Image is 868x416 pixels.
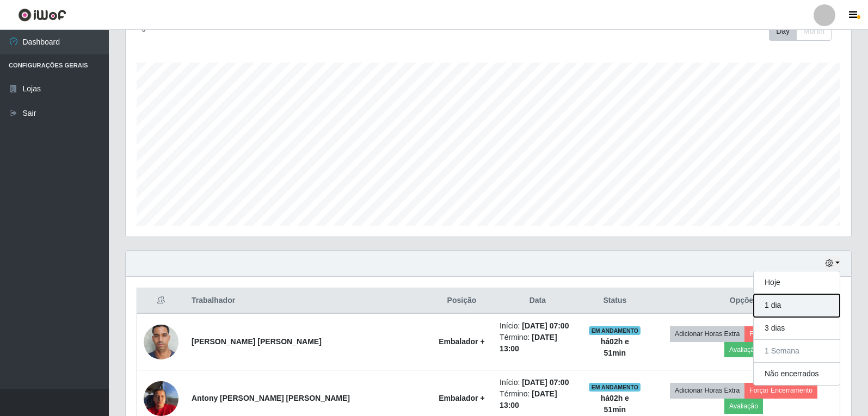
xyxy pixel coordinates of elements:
[589,326,641,335] span: EM ANDAMENTO
[185,288,430,314] th: Trabalhador
[744,383,817,398] button: Forçar Encerramento
[522,378,569,387] time: [DATE] 07:00
[589,383,641,392] span: EM ANDAMENTO
[769,22,797,41] button: Day
[754,363,840,385] button: Não encerrados
[670,326,744,342] button: Adicionar Horas Extra
[18,8,66,22] img: CoreUI Logo
[500,332,576,355] li: Término:
[430,288,493,314] th: Posição
[582,288,648,314] th: Status
[769,22,832,41] div: First group
[724,399,763,414] button: Avaliação
[754,271,840,294] button: Hoje
[754,317,840,340] button: 3 dias
[493,288,582,314] th: Data
[648,288,840,314] th: Opções
[769,22,840,41] div: Toolbar with button groups
[500,388,576,411] li: Término:
[724,342,763,357] button: Avaliação
[439,394,484,402] strong: Embalador +
[500,320,576,332] li: Início:
[439,337,484,346] strong: Embalador +
[744,326,817,342] button: Forçar Encerramento
[144,319,178,365] img: 1698511606496.jpeg
[754,294,840,317] button: 1 dia
[192,337,322,346] strong: [PERSON_NAME] [PERSON_NAME]
[601,394,629,414] strong: há 02 h e 51 min
[522,321,569,330] time: [DATE] 07:00
[796,22,832,41] button: Month
[754,340,840,363] button: 1 Semana
[192,394,350,402] strong: Antony [PERSON_NAME] [PERSON_NAME]
[601,337,629,357] strong: há 02 h e 51 min
[500,377,576,388] li: Início:
[670,383,744,398] button: Adicionar Horas Extra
